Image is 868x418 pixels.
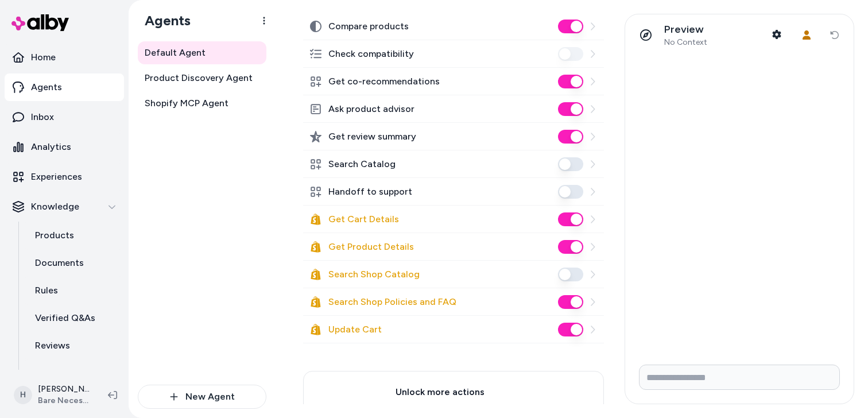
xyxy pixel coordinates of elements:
[328,47,414,61] label: Check compatibility
[35,311,95,325] p: Verified Q&As
[328,185,412,199] label: Handoff to support
[31,51,56,64] p: Home
[24,249,124,277] a: Documents
[24,277,124,304] a: Rules
[35,256,84,270] p: Documents
[35,284,58,297] p: Rules
[5,44,124,71] a: Home
[5,73,124,101] a: Agents
[396,385,491,399] span: Unlock more actions
[328,240,414,254] label: Get Product Details
[328,295,456,309] label: Search Shop Policies and FAQ
[135,12,191,29] h1: Agents
[35,366,111,380] p: Survey Questions
[664,37,707,48] span: No Context
[5,133,124,161] a: Analytics
[138,67,266,90] a: Product Discovery Agent
[24,359,124,387] a: Survey Questions
[11,14,69,31] img: alby Logo
[145,71,253,85] span: Product Discovery Agent
[31,110,54,124] p: Inbox
[7,377,99,413] button: H[PERSON_NAME]Bare Necessities
[328,102,414,116] label: Ask product advisor
[328,75,440,88] label: Get co-recommendations
[5,193,124,220] button: Knowledge
[38,384,90,395] p: [PERSON_NAME]
[14,386,32,404] span: H
[145,46,206,60] span: Default Agent
[31,80,62,94] p: Agents
[5,103,124,131] a: Inbox
[24,332,124,359] a: Reviews
[31,200,79,214] p: Knowledge
[35,339,70,353] p: Reviews
[5,163,124,191] a: Experiences
[138,41,266,64] a: Default Agent
[328,268,420,281] label: Search Shop Catalog
[35,229,74,242] p: Products
[328,212,399,226] label: Get Cart Details
[328,20,409,33] label: Compare products
[664,23,707,36] p: Preview
[639,365,840,390] input: Write your prompt here
[328,130,416,144] label: Get review summary
[138,385,266,409] button: New Agent
[31,140,71,154] p: Analytics
[328,323,382,336] label: Update Cart
[145,96,228,110] span: Shopify MCP Agent
[24,222,124,249] a: Products
[38,395,90,407] span: Bare Necessities
[138,92,266,115] a: Shopify MCP Agent
[31,170,82,184] p: Experiences
[328,157,396,171] label: Search Catalog
[24,304,124,332] a: Verified Q&As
